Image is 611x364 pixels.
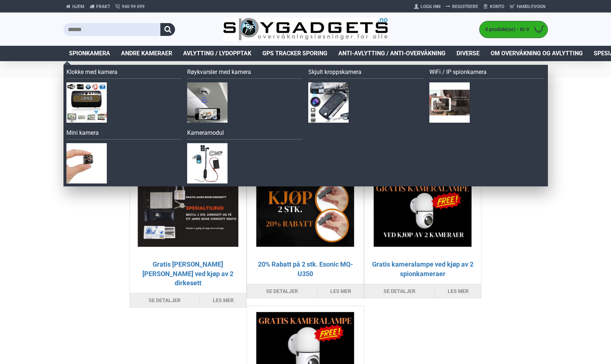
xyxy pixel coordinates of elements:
[372,260,474,278] a: Gratis kameralampe ved kjøp av 2 spionkameraer
[187,143,228,183] img: Kameramodul
[96,3,110,10] span: Frakt
[178,46,257,61] a: Avlytting / Lydopptak
[480,26,531,33] span: 0 produkt(er) - Kr 0
[452,3,478,10] span: Registrere
[187,68,302,79] a: Røykvarsler med kamera
[72,3,84,10] span: Hjem
[66,143,107,183] img: Mini kamera
[63,46,116,61] a: Spionkamera
[257,46,333,61] a: GPS Tracker Sporing
[451,46,485,61] a: Diverse
[443,1,481,12] a: Registrere
[429,68,545,79] a: WiFi / IP spionkamera
[116,46,178,61] a: Andre kameraer
[187,129,302,140] a: Kameramodul
[429,82,470,123] img: WiFi / IP spionkamera
[66,68,182,79] a: Klokke med kamera
[411,1,443,12] a: Logg Inn
[66,82,107,123] img: Klokke med kamera
[183,49,251,58] span: Avlytting / Lydopptak
[247,284,317,298] button: Se detaljer
[517,3,545,10] span: Handlevogn
[200,293,246,307] a: Les mer
[485,46,588,61] a: Om overvåkning og avlytting
[308,68,423,79] a: Skjult kroppskamera
[364,284,434,298] button: Se detaljer
[121,49,172,58] span: Andre kameraer
[491,49,583,58] span: Om overvåkning og avlytting
[480,21,548,38] a: 0 produkt(er) - Kr 0
[130,293,200,307] button: Se detaljer
[308,82,349,123] img: Skjult kroppskamera
[338,49,445,58] span: Anti-avlytting / Anti-overvåkning
[69,49,110,58] span: Spionkamera
[136,179,241,247] img: Gratis James Bond Dirkesett ved kjøp av 2 dirkesett
[333,46,451,61] a: Anti-avlytting / Anti-overvåkning
[490,3,504,10] span: Konto
[434,284,481,298] a: Les mer
[457,49,480,58] span: Diverse
[253,179,358,247] img: 20% Rabatt på 2 stk. Esonic MQ-U350
[137,260,239,287] a: Gratis [PERSON_NAME] [PERSON_NAME] ved kjøp av 2 dirkesett
[317,284,364,298] a: Les mer
[421,3,440,10] span: Logg Inn
[262,49,327,58] span: GPS Tracker Sporing
[507,1,548,12] a: Handlevogn
[481,1,507,12] a: Konto
[187,82,228,123] img: Røykvarsler med kamera
[254,260,356,278] a: 20% Rabatt på 2 stk. Esonic MQ-U350
[223,18,388,41] img: SpyGadgets.no
[66,129,182,140] a: Mini kamera
[122,3,145,10] span: 940 99 099
[370,179,475,247] img: Gratis kameralampe ved kjøp av 2 spionkameraer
